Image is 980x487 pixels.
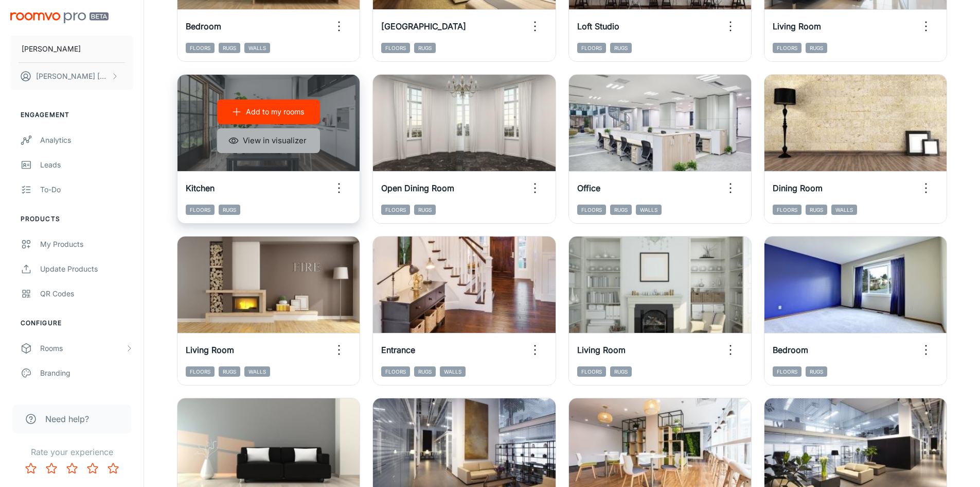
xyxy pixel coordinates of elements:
h6: Loft Studio [577,20,619,32]
button: Rate 4 star [82,458,103,479]
div: Branding [40,367,133,379]
span: Floors [381,205,410,215]
img: Roomvo PRO Beta [10,12,109,23]
p: Add to my rooms [246,106,304,117]
h6: Kitchen [186,182,215,194]
span: Floors [577,366,606,377]
span: Rugs [219,205,240,215]
div: To-do [40,184,133,195]
p: [PERSON_NAME] [PERSON_NAME] [36,71,109,82]
span: Rugs [414,366,436,377]
h6: Open Dining Room [381,182,454,194]
span: Rugs [219,366,240,377]
span: Floors [577,43,606,53]
span: Walls [440,366,466,377]
span: Floors [773,205,801,215]
span: Rugs [806,366,827,377]
span: Floors [186,205,215,215]
h6: Living Room [186,344,234,356]
h6: Office [577,182,600,194]
span: Walls [244,366,270,377]
span: Rugs [806,43,827,53]
span: Rugs [610,205,632,215]
button: [PERSON_NAME] [PERSON_NAME] [10,63,133,90]
button: Add to my rooms [217,99,320,124]
div: Texts [40,392,133,404]
span: Floors [381,43,410,53]
div: Rooms [40,343,125,354]
button: View in visualizer [217,128,320,153]
button: [PERSON_NAME] [10,36,133,62]
p: Rate your experience [8,446,135,458]
h6: Living Room [773,20,821,32]
button: Rate 5 star [103,458,123,479]
p: [PERSON_NAME] [22,43,81,55]
div: My Products [40,239,133,250]
div: Leads [40,159,133,171]
h6: Living Room [577,344,626,356]
span: Floors [773,366,801,377]
span: Rugs [610,43,632,53]
h6: [GEOGRAPHIC_DATA] [381,20,466,32]
span: Need help? [45,413,89,425]
div: Analytics [40,135,133,146]
span: Floors [186,366,215,377]
span: Rugs [806,205,827,215]
span: Floors [773,43,801,53]
span: Rugs [414,205,436,215]
h6: Entrance [381,344,415,356]
span: Walls [831,205,857,215]
div: Update Products [40,263,133,275]
span: Walls [636,205,662,215]
span: Floors [577,205,606,215]
span: Rugs [414,43,436,53]
button: Rate 2 star [41,458,62,479]
button: Rate 3 star [62,458,82,479]
h6: Bedroom [186,20,221,32]
h6: Bedroom [773,344,808,356]
span: Floors [186,43,215,53]
span: Walls [244,43,270,53]
div: QR Codes [40,288,133,299]
span: Rugs [219,43,240,53]
span: Floors [381,366,410,377]
span: Rugs [610,366,632,377]
h6: Dining Room [773,182,823,194]
button: Rate 1 star [21,458,41,479]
